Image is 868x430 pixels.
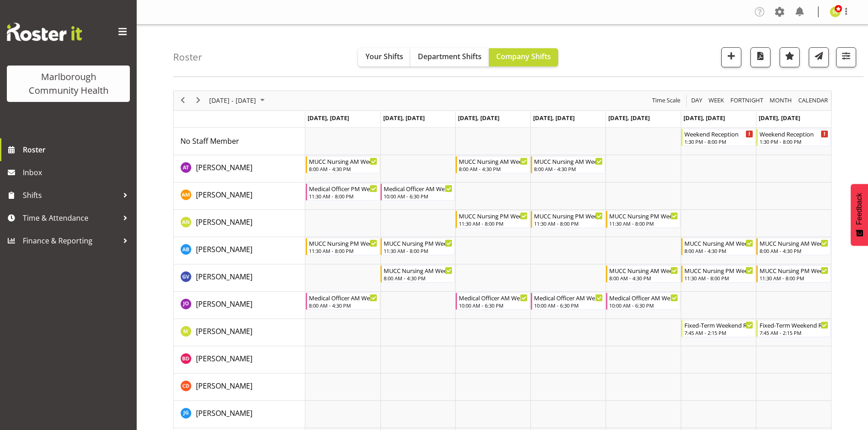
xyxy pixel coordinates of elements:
td: No Staff Member resource [174,128,305,155]
button: Download a PDF of the roster according to the set date range. [750,47,770,67]
td: Margie Vuto resource [174,319,305,346]
span: Finance & Reporting [23,234,118,248]
div: Fixed-Term Weekend Reception [760,320,828,329]
td: Agnes Tyson resource [174,155,305,182]
span: [DATE], [DATE] [308,114,349,122]
div: Weekend Reception [684,129,753,138]
div: Andrew Brooks"s event - MUCC Nursing AM Weekends Begin From Sunday, September 7, 2025 at 8:00:00 ... [756,238,831,255]
button: Filter Shifts [836,47,856,67]
div: MUCC Nursing AM Weekends [684,238,753,248]
div: MUCC Nursing PM Weekday [459,211,528,220]
div: MUCC Nursing PM Weekday [309,238,378,248]
td: Jenny O'Donnell resource [174,292,305,319]
div: September 01 - 07, 2025 [206,91,270,110]
button: Department Shifts [411,48,489,66]
div: MUCC Nursing AM Weekday [534,157,603,166]
span: [PERSON_NAME] [196,272,252,282]
div: Agnes Tyson"s event - MUCC Nursing AM Weekday Begin From Wednesday, September 3, 2025 at 8:00:00 ... [456,156,530,173]
div: Weekend Reception [760,129,828,138]
div: MUCC Nursing AM Weekday [609,266,678,275]
div: 8:00 AM - 4:30 PM [309,302,378,309]
button: Company Shifts [489,48,558,66]
div: Alysia Newman-Woods"s event - MUCC Nursing PM Weekday Begin From Friday, September 5, 2025 at 11:... [606,211,680,228]
button: Month [797,95,830,106]
div: 10:00 AM - 6:30 PM [384,192,452,200]
div: 10:00 AM - 6:30 PM [609,302,678,309]
span: [PERSON_NAME] [196,190,252,200]
div: 8:00 AM - 4:30 PM [459,165,528,172]
span: [DATE] - [DATE] [208,95,257,106]
span: [PERSON_NAME] [196,217,252,227]
button: Time Scale [651,95,682,106]
div: 8:00 AM - 4:30 PM [760,247,828,254]
span: Roster [23,143,132,157]
button: Timeline Month [768,95,794,106]
div: Fixed-Term Weekend Reception [684,320,753,329]
span: [PERSON_NAME] [196,354,252,364]
div: Medical Officer AM Weekday [384,184,452,193]
div: Medical Officer AM Weekday [459,293,528,302]
div: 11:30 AM - 8:00 PM [309,247,378,254]
span: Shifts [23,188,118,202]
div: 10:00 AM - 6:30 PM [534,302,603,309]
a: [PERSON_NAME] [196,217,252,228]
td: Cordelia Davies resource [174,374,305,401]
span: [DATE], [DATE] [683,114,725,122]
span: [PERSON_NAME] [196,381,252,391]
span: Fortnight [729,95,764,106]
div: 7:45 AM - 2:15 PM [684,329,753,336]
div: Jenny O'Donnell"s event - Medical Officer AM Weekday Begin From Wednesday, September 3, 2025 at 1... [456,293,530,310]
div: next period [190,91,206,110]
div: MUCC Nursing PM Weekday [534,211,603,220]
span: calendar [797,95,829,106]
a: [PERSON_NAME] [196,408,252,419]
div: 7:45 AM - 2:15 PM [760,329,828,336]
span: [DATE], [DATE] [533,114,575,122]
div: 11:30 AM - 8:00 PM [609,220,678,227]
span: [DATE], [DATE] [383,114,425,122]
div: 10:00 AM - 6:30 PM [459,302,528,309]
td: Alysia Newman-Woods resource [174,210,305,237]
div: Jenny O'Donnell"s event - Medical Officer AM Weekday Begin From Monday, September 1, 2025 at 8:00... [306,293,380,310]
span: Department Shifts [418,51,482,61]
h4: Roster [173,52,202,62]
div: MUCC Nursing PM Weekday [609,211,678,220]
button: Timeline Day [690,95,704,106]
div: Andrew Brooks"s event - MUCC Nursing PM Weekday Begin From Tuesday, September 2, 2025 at 11:30:00... [380,238,455,255]
div: Agnes Tyson"s event - MUCC Nursing AM Weekday Begin From Thursday, September 4, 2025 at 8:00:00 A... [531,156,605,173]
td: Beata Danielek resource [174,346,305,374]
div: Gloria Varghese"s event - MUCC Nursing AM Weekday Begin From Tuesday, September 2, 2025 at 8:00:0... [380,265,455,283]
a: [PERSON_NAME] [196,326,252,337]
div: Gloria Varghese"s event - MUCC Nursing AM Weekday Begin From Friday, September 5, 2025 at 8:00:00... [606,265,680,283]
button: Feedback - Show survey [851,184,868,246]
span: [PERSON_NAME] [196,299,252,309]
div: MUCC Nursing AM Weekday [459,157,528,166]
div: Margie Vuto"s event - Fixed-Term Weekend Reception Begin From Sunday, September 7, 2025 at 7:45:0... [756,320,831,337]
span: [PERSON_NAME] [196,326,252,336]
div: Alysia Newman-Woods"s event - MUCC Nursing PM Weekday Begin From Thursday, September 4, 2025 at 1... [531,211,605,228]
span: [PERSON_NAME] [196,244,252,254]
button: September 2025 [208,95,269,106]
div: Margie Vuto"s event - Fixed-Term Weekend Reception Begin From Saturday, September 6, 2025 at 7:45... [681,320,755,337]
button: Highlight an important date within the roster. [780,47,800,67]
a: [PERSON_NAME] [196,244,252,255]
div: Agnes Tyson"s event - MUCC Nursing AM Weekday Begin From Monday, September 1, 2025 at 8:00:00 AM ... [306,156,380,173]
span: Time & Attendance [23,211,118,225]
span: Inbox [23,166,132,179]
span: Week [708,95,725,106]
button: Timeline Week [707,95,726,106]
div: MUCC Nursing PM Weekday [384,238,452,248]
span: Month [769,95,793,106]
span: Day [690,95,703,106]
div: Medical Officer AM Weekday [609,293,678,302]
td: Gloria Varghese resource [174,264,305,292]
button: Your Shifts [358,48,411,66]
div: 11:30 AM - 8:00 PM [459,220,528,227]
div: MUCC Nursing PM Weekends [684,266,753,275]
div: 11:30 AM - 8:00 PM [384,247,452,254]
a: [PERSON_NAME] [196,189,252,200]
span: Feedback [855,193,863,225]
div: No Staff Member"s event - Weekend Reception Begin From Sunday, September 7, 2025 at 1:30:00 PM GM... [756,129,831,146]
img: Rosterit website logo [7,23,82,41]
span: [DATE], [DATE] [608,114,650,122]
